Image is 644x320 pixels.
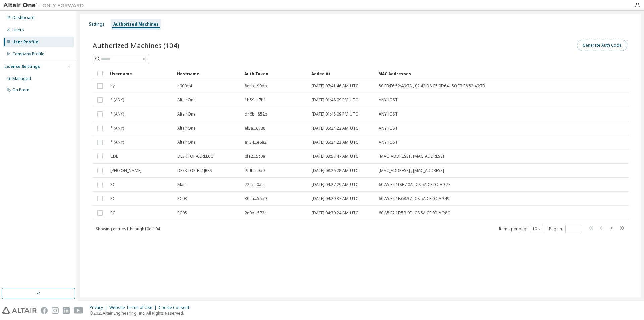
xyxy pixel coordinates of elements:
[12,87,29,93] div: On Prem
[379,196,449,201] span: 60:A5:E2:1F:68:37 , C8:5A:CF:0D:A9:49
[52,307,59,314] img: instagram.svg
[378,68,558,79] div: MAC Addresses
[90,305,109,310] div: Privacy
[379,111,398,117] span: ANYHOST
[312,97,358,103] span: [DATE] 01:48:09 PM UTC
[3,2,87,9] img: Altair One
[245,111,267,117] span: d46b...852b
[177,168,212,173] span: DESKTOP-HL1JRPS
[245,182,265,187] span: 722c...0acc
[379,83,485,89] span: 50:EB:F6:52:49:7A , 02:42:D8:C5:0E:64 , 50:EB:F6:52:49:7B
[4,64,40,70] div: License Settings
[177,182,187,187] span: Main
[96,226,160,232] span: Showing entries 1 through 10 of 104
[177,126,196,131] span: AltairOne
[177,140,196,145] span: AltairOne
[12,51,44,57] div: Company Profile
[312,154,358,159] span: [DATE] 03:57:47 AM UTC
[113,21,159,27] div: Authorized Machines
[245,140,266,145] span: a134...e6a2
[110,97,124,103] span: * (ANY)
[244,68,306,79] div: Auth Token
[177,196,187,201] span: PC03
[312,83,358,89] span: [DATE] 07:41:46 AM UTC
[90,310,193,316] p: © 2025 Altair Engineering, Inc. All Rights Reserved.
[110,140,124,145] span: * (ANY)
[12,39,38,45] div: User Profile
[245,126,265,131] span: ef5a...6788
[93,41,179,50] span: Authorized Machines (104)
[110,126,124,131] span: * (ANY)
[110,83,115,89] span: hy
[177,97,196,103] span: AltairOne
[532,226,541,232] button: 10
[110,196,115,201] span: PC
[312,210,358,216] span: [DATE] 04:30:24 AM UTC
[41,307,48,314] img: facebook.svg
[312,168,358,173] span: [DATE] 08:26:28 AM UTC
[312,196,358,201] span: [DATE] 04:29:37 AM UTC
[379,210,450,216] span: 60:A5:E2:1F:5B:9E , C8:5A:CF:0D:AC:8C
[177,68,239,79] div: Hostname
[577,40,627,51] button: Generate Auth Code
[245,154,265,159] span: 0fe2...5c0a
[379,154,444,159] span: [MAC_ADDRESS] , [MAC_ADDRESS]
[379,168,444,173] span: [MAC_ADDRESS] , [MAC_ADDRESS]
[159,305,193,310] div: Cookie Consent
[245,97,266,103] span: 1b59...f7b1
[379,126,398,131] span: ANYHOST
[12,76,31,81] div: Managed
[549,225,581,233] span: Page n.
[12,27,24,33] div: Users
[110,210,115,216] span: PC
[177,154,214,159] span: DESKTOP-CERLE0Q
[177,210,187,216] span: PC05
[312,140,358,145] span: [DATE] 05:24:23 AM UTC
[245,210,267,216] span: 2e0b...572e
[379,182,450,187] span: 60:A5:E2:1D:E7:0A , C8:5A:CF:0D:A9:77
[499,225,543,233] span: Items per page
[110,111,124,117] span: * (ANY)
[110,182,115,187] span: PC
[177,111,196,117] span: AltairOne
[245,196,267,201] span: 30aa...56b9
[312,126,358,131] span: [DATE] 05:24:22 AM UTC
[63,307,70,314] img: linkedin.svg
[110,68,172,79] div: Username
[312,182,358,187] span: [DATE] 04:27:29 AM UTC
[379,97,398,103] span: ANYHOST
[379,140,398,145] span: ANYHOST
[312,111,358,117] span: [DATE] 01:48:09 PM UTC
[245,83,267,89] span: 8ecb...90db
[311,68,373,79] div: Added At
[177,83,192,89] span: e900g4
[110,154,118,159] span: CDL
[2,307,37,314] img: altair_logo.svg
[110,168,142,173] span: [PERSON_NAME]
[12,15,35,20] div: Dashboard
[245,168,265,173] span: f9df...c9b9
[89,21,105,27] div: Settings
[74,307,84,314] img: youtube.svg
[109,305,159,310] div: Website Terms of Use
